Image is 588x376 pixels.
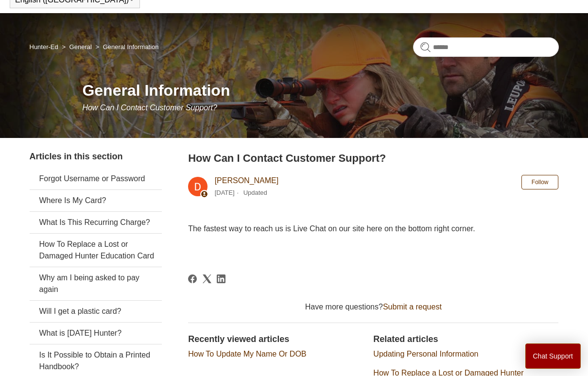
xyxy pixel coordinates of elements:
a: Where Is My Card? [30,190,162,211]
li: General [60,43,93,51]
li: Hunter-Ed [30,43,60,51]
a: X Corp [203,274,211,283]
h2: Recently viewed articles [188,333,363,346]
span: The fastest way to reach us is Live Chat on our site here on the bottom right corner. [188,224,475,233]
span: How Can I Contact Customer Support? [82,103,217,112]
a: Hunter-Ed [30,43,58,51]
span: Articles in this section [30,152,123,161]
a: How To Replace a Lost or Damaged Hunter Education Card [30,234,162,267]
h2: How Can I Contact Customer Support? [188,150,558,166]
a: What Is This Recurring Charge? [30,212,162,233]
h2: Related articles [373,333,558,346]
a: Submit a request [383,303,442,311]
svg: Share this page on LinkedIn [217,274,225,283]
a: LinkedIn [217,274,225,283]
li: Updated [243,189,267,196]
a: General [69,43,92,51]
a: General Information [103,43,159,51]
button: Chat Support [525,343,581,369]
svg: Share this page on Facebook [188,274,197,283]
button: Follow Article [521,175,559,189]
time: 04/11/2025, 14:45 [215,189,235,196]
h1: General Information [82,79,558,102]
a: What is [DATE] Hunter? [30,323,162,344]
svg: Share this page on X Corp [203,274,211,283]
a: Updating Personal Information [373,350,478,358]
a: How To Update My Name Or DOB [188,350,306,358]
a: Will I get a plastic card? [30,301,162,322]
div: Have more questions? [188,301,558,313]
li: General Information [93,43,158,51]
a: [PERSON_NAME] [215,176,279,185]
a: Facebook [188,274,197,283]
a: Forgot Username or Password [30,168,162,189]
input: Search [413,37,559,57]
a: Why am I being asked to pay again [30,267,162,300]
